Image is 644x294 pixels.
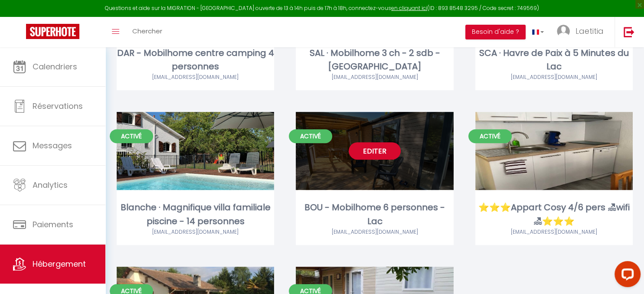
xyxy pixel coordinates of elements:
img: ... [557,25,570,38]
a: ... Laetitia [550,17,615,47]
div: Airbnb [117,228,274,236]
div: Airbnb [296,73,453,82]
div: Blanche · Magnifique villa familiale piscine - 14 personnes [117,201,274,228]
span: Laetitia [575,26,604,36]
span: Analytics [33,180,68,190]
div: BOU - Mobilhome 6 personnes - Lac [296,201,453,228]
div: Airbnb [475,73,633,82]
img: Super Booking [26,24,79,39]
span: Activé [110,129,153,143]
div: Airbnb [296,228,453,236]
div: ⭐️⭐️⭐️Appart Cosy 4/6 pers 🏖wifi🏖⭐️⭐️⭐️ [475,201,633,228]
span: Paiements [33,219,73,230]
div: DAR - Mobilhome centre camping 4 personnes [117,46,274,74]
a: Editer [528,142,580,160]
button: Besoin d'aide ? [465,25,526,39]
a: Chercher [126,17,169,47]
span: Hébergement [33,258,86,269]
a: Editer [349,142,401,160]
span: Calendriers [33,61,77,72]
span: Activé [289,129,332,143]
div: Airbnb [117,73,274,82]
span: Activé [468,129,512,143]
iframe: LiveChat chat widget [608,258,644,294]
span: Réservations [33,101,83,111]
a: Editer [170,142,222,160]
div: SAL · Mobilhome 3 ch - 2 sdb - [GEOGRAPHIC_DATA] [296,46,453,74]
a: en cliquant ici [391,4,427,12]
span: Chercher [132,26,162,36]
div: Airbnb [475,228,633,236]
span: Messages [33,140,72,151]
div: SCA · Havre de Paix à 5 Minutes du Lac [475,46,633,74]
img: logout [624,26,634,37]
